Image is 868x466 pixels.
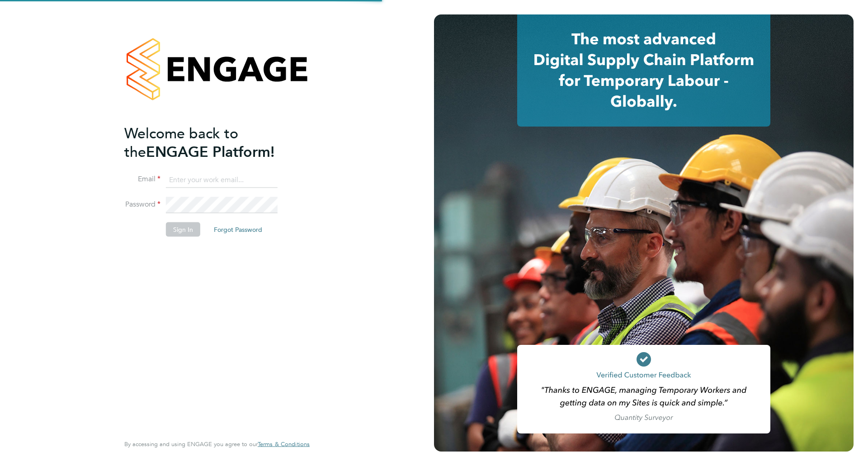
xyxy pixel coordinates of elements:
h2: ENGAGE Platform! [124,124,301,161]
input: Enter your work email... [166,172,278,188]
label: Email [124,174,160,184]
span: By accessing and using ENGAGE you agree to our [124,440,310,448]
label: Password [124,200,160,209]
button: Forgot Password [207,222,269,237]
span: Welcome back to the [124,124,238,160]
span: Terms & Conditions [258,440,310,448]
a: Terms & Conditions [258,441,310,448]
button: Sign In [166,222,200,237]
